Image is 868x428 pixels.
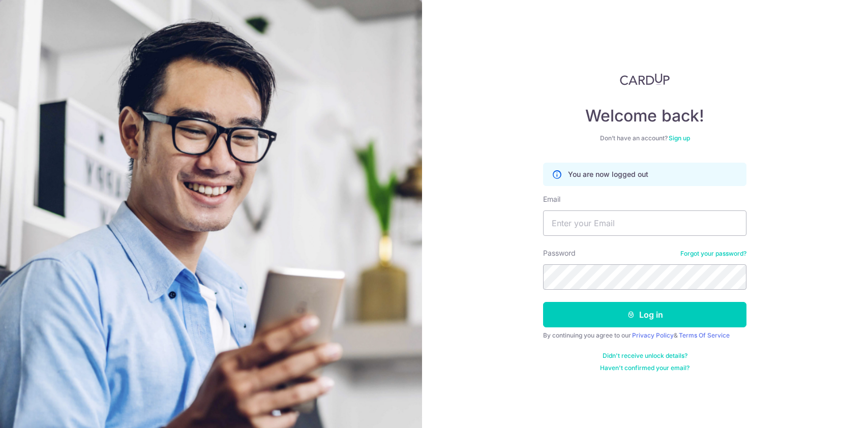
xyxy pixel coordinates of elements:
[600,364,690,372] a: Haven't confirmed your email?
[543,106,746,126] h4: Welcome back!
[603,352,687,360] a: Didn't receive unlock details?
[679,331,730,339] a: Terms Of Service
[543,210,746,236] input: Enter your Email
[632,331,674,339] a: Privacy Policy
[543,194,560,204] label: Email
[568,169,648,179] p: You are now logged out
[543,134,746,142] div: Don’t have an account?
[543,302,746,327] button: Log in
[620,73,670,85] img: CardUp Logo
[680,250,746,258] a: Forgot your password?
[543,331,746,340] div: By continuing you agree to our &
[543,248,576,258] label: Password
[669,134,690,142] a: Sign up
